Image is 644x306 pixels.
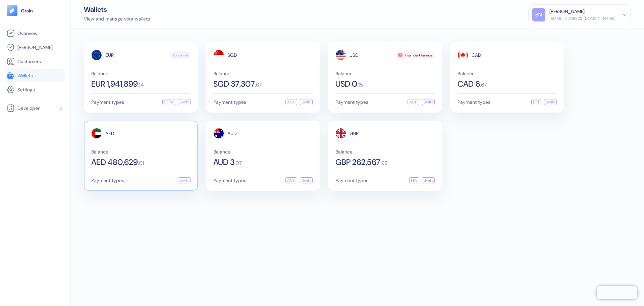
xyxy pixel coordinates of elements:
[173,53,188,58] span: Functional
[84,6,150,13] div: Wallets
[213,71,313,76] span: Balance
[7,43,63,51] a: [PERSON_NAME]
[531,99,541,105] div: EFT
[91,71,191,76] span: Balance
[213,100,246,104] span: Payment types
[91,100,124,104] span: Payment types
[396,51,435,59] div: Insufficient balance
[162,99,175,105] div: SEPA
[458,71,557,76] span: Balance
[227,53,237,57] span: SGD
[178,99,191,105] div: Swift
[91,178,124,183] span: Payment types
[21,8,33,13] img: logo
[234,161,242,166] span: . 07
[357,82,363,88] span: . 15
[285,99,297,105] div: ACH
[91,80,138,88] span: EUR 1,941,899
[458,80,480,88] span: CAD 6
[544,99,557,105] div: Swift
[350,53,359,57] span: USD
[597,286,637,299] iframe: Chatra live chat
[17,86,35,93] span: Settings
[91,158,138,166] span: AED 480,629
[285,177,297,183] div: ACH
[17,30,37,37] span: Overview
[422,177,435,183] div: Swift
[549,8,585,15] div: [PERSON_NAME]
[7,86,63,94] a: Settings
[422,99,435,105] div: Swift
[408,99,419,105] div: ACH
[7,5,17,16] img: logo-tablet-V2.svg
[549,15,615,21] div: [EMAIL_ADDRESS][DOMAIN_NAME]
[84,15,150,23] div: View and manage your wallets
[17,44,53,51] span: [PERSON_NAME]
[472,53,481,57] span: CAD
[350,131,359,136] span: GBP
[335,100,368,104] span: Payment types
[7,57,63,65] a: Customers
[532,8,545,21] div: SN
[335,158,380,166] span: GBP 262,567
[300,99,313,105] div: Swift
[458,100,490,104] span: Payment types
[17,105,40,112] span: Developer
[91,149,191,154] span: Balance
[105,131,114,136] span: AED
[105,53,114,57] span: EUR
[138,82,144,88] span: . 14
[335,80,357,88] span: USD 0
[335,149,435,154] span: Balance
[335,178,368,183] span: Payment types
[17,58,41,65] span: Customers
[7,29,63,37] a: Overview
[213,158,234,166] span: AUD 3
[300,177,313,183] div: Swift
[213,80,255,88] span: SGD 37,307
[213,149,313,154] span: Balance
[335,71,435,76] span: Balance
[7,72,63,80] a: Wallets
[17,72,33,79] span: Wallets
[480,82,487,88] span: . 67
[213,178,246,183] span: Payment types
[178,177,191,183] div: Swift
[138,161,144,166] span: . 01
[255,82,262,88] span: . 67
[380,161,387,166] span: . 98
[227,131,237,136] span: AUD
[409,177,419,183] div: FPS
